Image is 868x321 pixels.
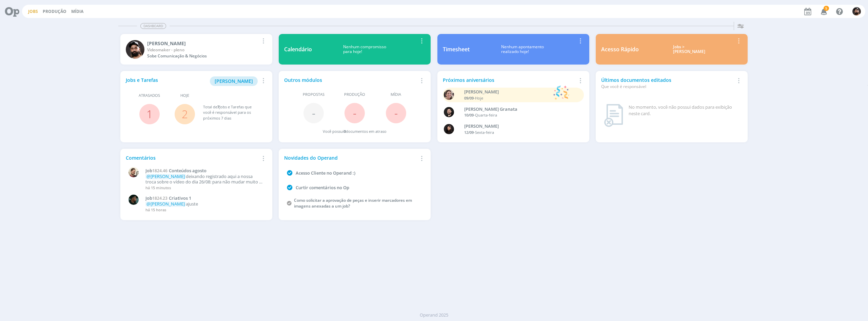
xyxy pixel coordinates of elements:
[464,112,474,118] span: 10/09
[296,184,349,191] a: Curtir comentários no Op
[852,5,861,17] button: B
[152,195,167,201] span: 1824.23
[303,92,324,97] span: Propostas
[126,154,259,161] div: Comentários
[344,92,365,97] span: Produção
[203,104,260,121] div: Total de Jobs e Tarefas que você é responsável para os próximos 7 dias
[353,106,356,120] span: -
[126,76,259,86] div: Jobs e Tarefas
[26,9,40,14] button: Jobs
[284,154,417,161] div: Novidades do Operand
[464,95,550,101] div: -
[180,93,189,99] span: Hoje
[464,106,573,113] div: Bruno Corralo Granata
[437,34,589,65] a: TimesheetNenhum apontamentorealizado hoje!
[215,78,253,84] span: [PERSON_NAME]
[284,76,417,84] div: Outros módulos
[140,23,166,29] span: Dashboard
[169,167,206,174] span: Conteúdos agosto
[146,107,153,121] a: 1
[323,129,387,135] div: Você possui documentos em atraso
[147,47,259,53] div: Videomaker - pleno
[28,8,38,14] a: Jobs
[644,44,734,54] div: Jobs > [PERSON_NAME]
[69,9,85,14] button: Mídia
[464,95,474,101] span: 09/09
[604,104,623,127] img: dashboard_not_found.png
[210,76,258,86] button: [PERSON_NAME]
[443,45,470,53] div: Timesheet
[210,77,258,84] a: [PERSON_NAME]
[71,8,83,14] a: Mídia
[145,168,263,174] a: Job1824.46Conteúdos agosto
[147,53,259,59] div: Sobe Comunicação & Negócios
[152,168,167,174] span: 1824.46
[464,130,474,135] span: 12/09
[391,92,401,97] span: Mídia
[145,207,166,212] span: há 15 horas
[146,173,185,179] span: @[PERSON_NAME]
[145,174,263,184] p: deixando registrado aqui a nossa troca sobre o vídeo do dia 26/08: para não mudar muito a ideia, ...
[296,170,355,176] a: Acesso Cliente no Operand :)
[139,93,160,99] span: Atrasados
[312,106,315,120] span: -
[824,6,829,11] span: 5
[217,104,219,109] span: 7
[464,130,573,136] div: -
[394,106,398,120] span: -
[43,8,66,14] a: Produção
[182,107,188,121] a: 2
[147,40,259,47] div: Bruno Gassen
[443,76,576,84] div: Próximos aniversários
[146,201,185,207] span: @[PERSON_NAME]
[852,7,861,16] img: B
[601,84,734,90] div: Que você é responsável
[145,196,263,201] a: Job1824.23Criativos 1
[145,201,263,207] p: ajuste
[464,89,550,95] div: Aline Beatriz Jackisch
[344,129,346,134] span: 0
[464,112,573,118] div: -
[601,76,734,90] div: Últimos documentos editados
[294,197,412,209] a: Como solicitar a aprovação de peças e inserir marcadores em imagens anexadas a um job?
[444,90,454,100] img: A
[816,5,830,18] button: 5
[629,104,739,117] div: No momento, você não possui dados para exibição neste card.
[312,44,417,54] div: Nenhum compromisso para hoje!
[475,130,494,135] span: Sexta-feira
[444,107,454,117] img: B
[464,123,573,130] div: Luana da Silva de Andrade
[601,45,639,53] div: Acesso Rápido
[120,34,272,65] a: B[PERSON_NAME]Videomaker - plenoSobe Comunicação & Negócios
[129,167,139,177] img: G
[129,195,139,205] img: K
[470,44,576,54] div: Nenhum apontamento realizado hoje!
[41,9,68,14] button: Produção
[475,95,483,101] span: Hoje
[169,195,191,201] span: Criativos 1
[145,185,171,190] span: há 15 minutos
[284,45,312,53] div: Calendário
[444,124,454,134] img: L
[475,112,497,118] span: Quarta-feira
[126,40,144,59] img: B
